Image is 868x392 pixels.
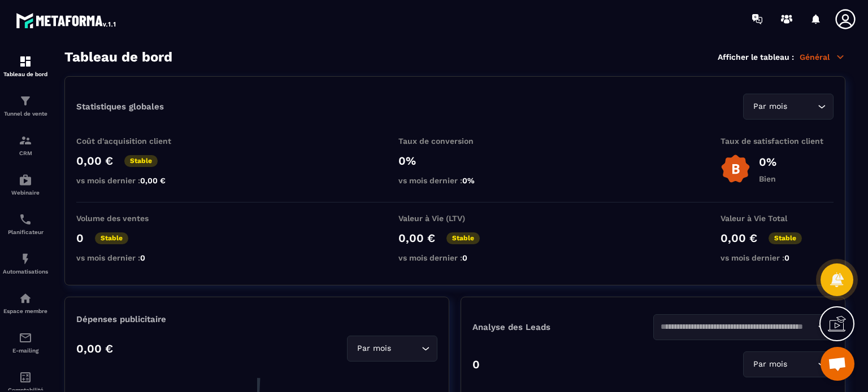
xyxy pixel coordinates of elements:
[398,176,511,185] p: vs mois dernier :
[3,71,48,77] p: Tableau de bord
[19,134,32,147] img: formation
[64,49,172,65] h3: Tableau de bord
[76,136,189,146] p: Coût d'acquisition client
[759,174,776,183] p: Bien
[462,176,475,185] span: 0%
[76,342,113,355] p: 0,00 €
[19,331,32,345] img: email
[661,321,815,333] input: Search for option
[472,322,653,332] p: Analyse des Leads
[76,231,84,245] p: 0
[3,111,48,117] p: Tunnel de vente
[3,204,48,244] a: schedulerschedulerPlanificateur
[76,314,437,324] p: Dépenses publicitaire
[19,292,32,305] img: automations
[721,231,757,245] p: 0,00 €
[446,232,480,244] p: Stable
[721,154,750,184] img: b-badge-o.b3b20ee6.svg
[789,100,815,113] input: Search for option
[124,155,158,167] p: Stable
[750,100,789,113] span: Par mois
[3,308,48,314] p: Espace membre
[3,229,48,235] p: Planificateur
[3,125,48,165] a: formationformationCRM
[76,176,189,185] p: vs mois dernier :
[354,342,393,355] span: Par mois
[76,102,164,112] p: Statistiques globales
[19,371,32,384] img: accountant
[76,214,189,223] p: Volume des ventes
[95,232,128,244] p: Stable
[3,165,48,204] a: automationsautomationsWebinaire
[472,358,480,371] p: 0
[3,268,48,275] p: Automatisations
[3,150,48,156] p: CRM
[721,136,834,146] p: Taux de satisfaction client
[76,253,189,262] p: vs mois dernier :
[743,94,834,120] div: Search for option
[750,358,789,371] span: Par mois
[393,342,419,355] input: Search for option
[398,253,511,262] p: vs mois dernier :
[3,86,48,125] a: formationformationTunnel de vente
[3,283,48,323] a: automationsautomationsEspace membre
[769,232,802,244] p: Stable
[398,154,511,168] p: 0%
[718,52,794,61] p: Afficher le tableau :
[398,214,511,223] p: Valeur à Vie (LTV)
[3,347,48,354] p: E-mailing
[398,231,435,245] p: 0,00 €
[789,358,815,371] input: Search for option
[16,10,118,30] img: logo
[462,253,467,262] span: 0
[19,173,32,187] img: automations
[140,253,145,262] span: 0
[784,253,789,262] span: 0
[398,136,511,146] p: Taux de conversion
[3,244,48,283] a: automationsautomationsAutomatisations
[759,155,776,169] p: 0%
[76,154,113,168] p: 0,00 €
[347,336,437,362] div: Search for option
[821,347,854,381] a: Ouvrir le chat
[721,214,834,223] p: Valeur à Vie Total
[140,176,166,185] span: 0,00 €
[19,55,32,68] img: formation
[3,46,48,86] a: formationformationTableau de bord
[19,213,32,226] img: scheduler
[721,253,834,262] p: vs mois dernier :
[19,94,32,108] img: formation
[743,351,834,377] div: Search for option
[653,314,834,340] div: Search for option
[19,252,32,266] img: automations
[3,190,48,196] p: Webinaire
[3,323,48,362] a: emailemailE-mailing
[800,52,845,62] p: Général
